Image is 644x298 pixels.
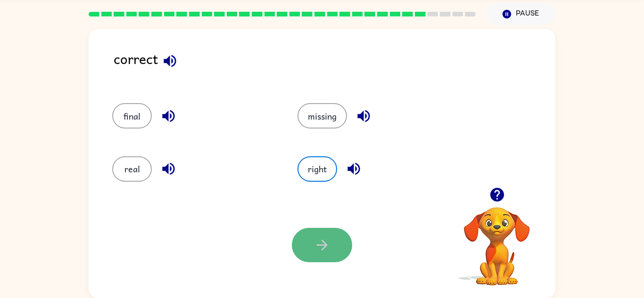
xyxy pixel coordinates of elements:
button: final [112,103,152,129]
button: Pause [487,3,555,25]
button: missing [297,103,347,129]
button: right [297,156,337,182]
button: real [112,156,152,182]
div: correct [114,48,555,84]
video: Your browser must support playing .mp4 files to use Literably. Please try using another browser. [450,193,544,287]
